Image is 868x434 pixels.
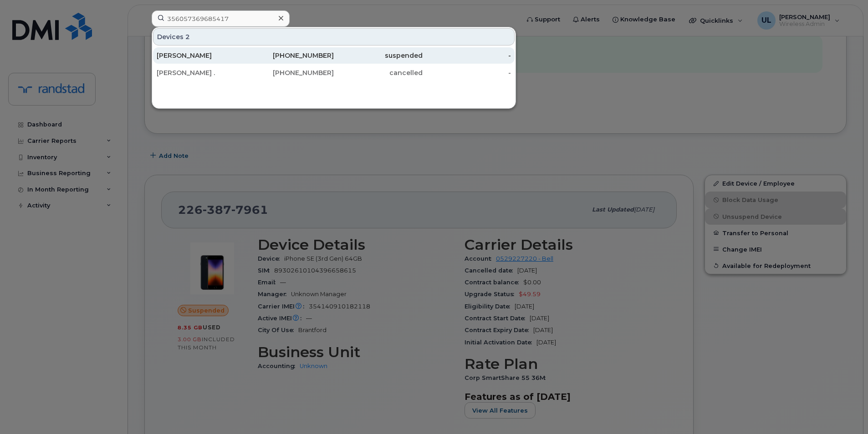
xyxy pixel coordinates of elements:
[157,51,245,60] div: [PERSON_NAME]
[185,32,190,41] span: 2
[153,65,515,81] a: [PERSON_NAME] .[PHONE_NUMBER]cancelled-
[334,68,423,77] div: cancelled
[152,10,290,27] input: Find something...
[245,51,334,60] div: [PHONE_NUMBER]
[423,51,511,60] div: -
[153,28,515,45] div: Devices
[334,51,423,60] div: suspended
[423,68,511,77] div: -
[245,68,334,77] div: [PHONE_NUMBER]
[157,68,245,77] div: [PERSON_NAME] .
[153,47,515,64] a: [PERSON_NAME][PHONE_NUMBER]suspended-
